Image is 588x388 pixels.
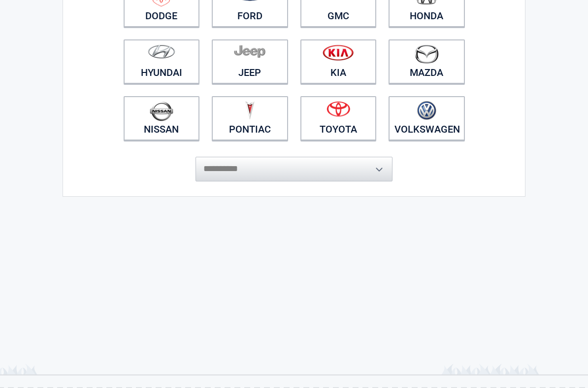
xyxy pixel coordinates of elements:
[327,101,350,117] img: toyota
[414,44,439,64] img: mazda
[212,39,288,84] a: Jeep
[234,44,265,58] img: jeep
[389,96,465,141] a: Volkswagen
[124,96,200,141] a: Nissan
[245,101,255,120] img: pontiac
[323,44,354,61] img: kia
[300,39,377,84] a: Kia
[300,96,377,141] a: Toyota
[124,39,200,84] a: Hyundai
[417,101,436,120] img: volkswagen
[150,101,173,121] img: nissan
[389,39,465,84] a: Mazda
[212,96,288,141] a: Pontiac
[148,44,175,59] img: hyundai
